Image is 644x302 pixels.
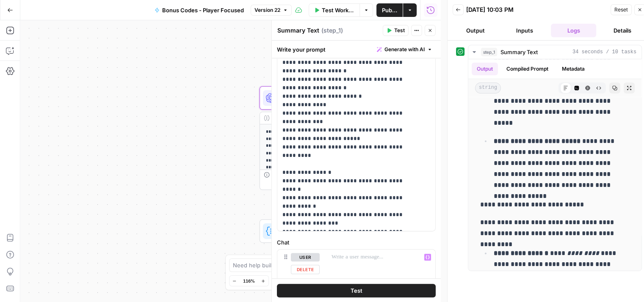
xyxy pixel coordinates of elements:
[291,253,320,261] button: user
[501,63,553,75] button: Compiled Prompt
[149,3,249,17] button: Bonus Codes - Player Focused
[277,283,436,297] button: Test
[321,26,343,35] span: ( step_1 )
[502,24,547,37] button: Inputs
[384,46,425,53] span: Generate with AI
[254,6,280,14] span: Version 22
[260,220,412,243] div: Write Liquid TextClean HTML OutputStep 3
[572,48,636,56] span: 34 seconds / 10 tasks
[381,6,398,14] span: Publish
[611,4,632,15] button: Reset
[260,272,412,296] div: EndOutput
[243,277,255,284] span: 116%
[481,48,497,56] span: step_1
[277,26,319,35] textarea: Summary Text
[551,24,597,37] button: Logs
[472,63,498,75] button: Output
[291,265,320,274] button: Delete
[383,25,409,36] button: Test
[162,6,244,14] span: Bonus Codes - Player Focused
[468,45,641,59] button: 34 seconds / 10 tasks
[251,5,292,16] button: Version 22
[500,48,538,56] span: Summary Text
[322,6,355,14] span: Test Workflow
[309,3,360,17] button: Test Workflow
[394,27,405,34] span: Test
[453,24,498,37] button: Output
[557,63,590,75] button: Metadata
[277,238,436,247] label: Chat
[468,59,641,271] div: 34 seconds / 10 tasks
[475,82,501,93] span: string
[376,3,403,17] button: Publish
[260,33,412,57] div: WorkflowSet InputsInputs
[350,286,362,294] span: Test
[272,41,441,58] div: Write your prompt
[614,6,628,14] span: Reset
[373,44,436,55] button: Generate with AI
